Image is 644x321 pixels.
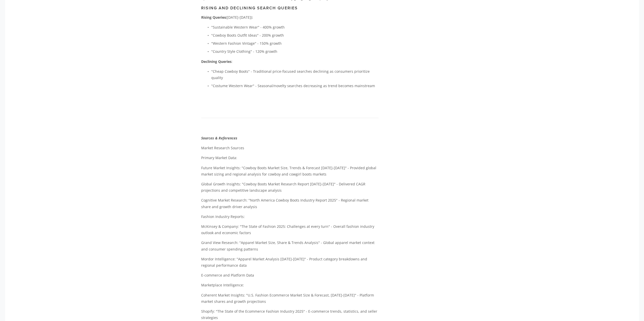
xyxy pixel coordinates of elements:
p: : [201,58,379,65]
p: "Western Fashion Vintage" - 150% growth [211,40,379,46]
p: ([DATE]-[DATE]): [201,14,379,20]
p: "Country Style Clothing" - 120% growth [211,48,379,55]
p: Fashion Industry Reports: [201,213,379,220]
strong: Rising Queries [201,15,226,20]
p: Grand View Research: "Apparel Market Size, Share & Trends Analysis" - Global apparel market conte... [201,239,379,252]
p: "Cowboy Boots Outfit Ideas" - 200% growth [211,32,379,38]
p: "Costume Western Wear" - Seasonal/novelty searches decreasing as trend becomes mainstream [211,83,379,89]
h3: Rising and Declining Search Queries [201,6,379,10]
p: McKinsey & Company: "The State of Fashion 2025: Challenges at every turn" - Overall fashion indus... [201,223,379,236]
p: "Cheap Cowboy Boots" - Traditional price-focused searches declining as consumers prioritize quality [211,68,379,81]
p: Primary Market Data: [201,155,379,161]
p: Future Market Insights: "Cowboy Boots Market Size, Trends & Forecast [DATE]-[DATE]" - Provided gl... [201,165,379,177]
p: Market Research Sources [201,145,379,151]
em: Sources & References [201,136,237,140]
p: E-commerce and Platform Data [201,272,379,278]
strong: Declining Queries [201,59,232,64]
p: "Sustainable Western Wear" - 400% growth [211,24,379,30]
p: Mordor Intelligence: "Apparel Market Analysis [DATE]-[DATE]" - Product category breakdowns and re... [201,256,379,268]
p: Global Growth Insights: "Cowboy Boots Market Research Report [DATE]-[DATE]" - Delivered CAGR proj... [201,181,379,193]
p: Marketplace Intelligence: [201,282,379,288]
p: Shopify: "The State of the Ecommerce Fashion Industry 2025" - E-commerce trends, statistics, and ... [201,308,379,321]
p: Coherent Market Insights: "U.S. Fashion Ecommerce Market Size & Forecast, [DATE]-[DATE]" - Platfo... [201,292,379,305]
p: Cognitive Market Research: "North America Cowboy Boots Industry Report 2025" - Regional market sh... [201,197,379,210]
